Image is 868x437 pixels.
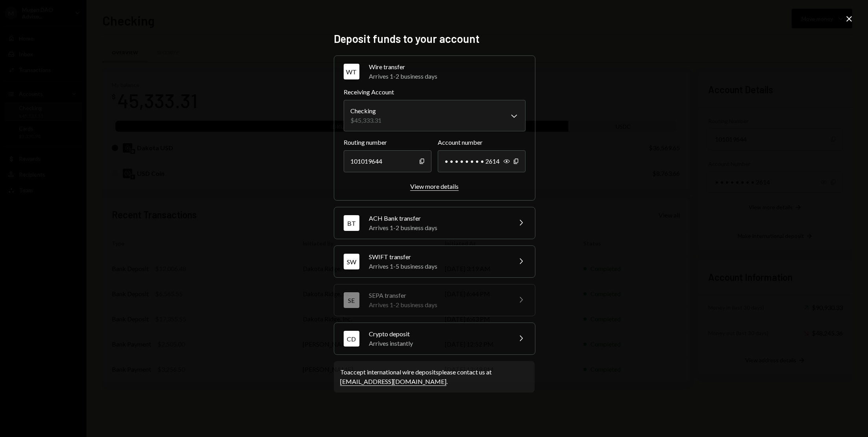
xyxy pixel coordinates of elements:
[334,246,535,277] button: SWSWIFT transferArrives 1-5 business days
[334,31,535,46] h2: Deposit funds to your account
[344,87,526,191] div: WTWire transferArrives 1-2 business days
[438,138,526,147] label: Account number
[369,300,507,310] div: Arrives 1-2 business days
[344,87,526,97] label: Receiving Account
[369,72,526,81] div: Arrives 1-2 business days
[344,150,431,172] div: 101019644
[369,214,507,223] div: ACH Bank transfer
[410,183,459,190] div: View more details
[369,329,507,339] div: Crypto deposit
[369,262,507,271] div: Arrives 1-5 business days
[369,252,507,262] div: SWIFT transfer
[344,292,359,308] div: SE
[334,323,535,354] button: CDCrypto depositArrives instantly
[334,207,535,239] button: BTACH Bank transferArrives 1-2 business days
[344,64,359,79] div: WT
[344,215,359,231] div: BT
[340,367,528,386] div: To accept international wire deposits please contact us at .
[438,150,526,172] div: • • • • • • • • 2614
[369,339,507,348] div: Arrives instantly
[334,56,535,87] button: WTWire transferArrives 1-2 business days
[344,138,431,147] label: Routing number
[369,223,507,232] div: Arrives 1-2 business days
[334,284,535,316] button: SESEPA transferArrives 1-2 business days
[344,254,359,269] div: SW
[369,291,507,300] div: SEPA transfer
[369,62,526,72] div: Wire transfer
[344,331,359,347] div: CD
[410,183,459,191] button: View more details
[340,378,446,386] a: [EMAIL_ADDRESS][DOMAIN_NAME]
[344,100,526,131] button: Receiving Account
